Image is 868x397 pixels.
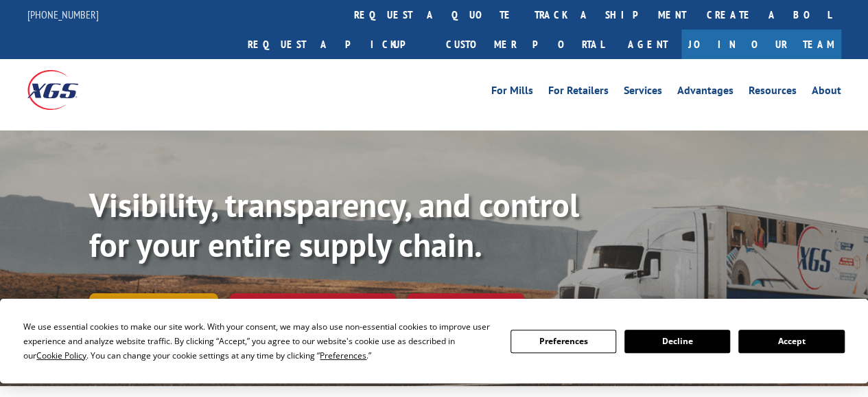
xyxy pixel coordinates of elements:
a: XGS ASSISTANT [407,293,524,323]
a: Advantages [677,85,734,100]
b: Visibility, transparency, and control for your entire supply chain. [89,183,579,266]
button: Preferences [511,330,616,353]
a: Resources [749,85,797,100]
button: Accept [738,330,844,353]
a: Services [624,85,662,100]
a: For Retailers [548,85,609,100]
a: Join Our Team [681,30,841,59]
a: Customer Portal [436,30,614,59]
a: For Mills [491,85,533,100]
a: About [812,85,841,100]
a: Track shipment [89,293,218,322]
button: Decline [624,330,730,353]
span: Cookie Policy [36,350,86,361]
a: [PHONE_NUMBER] [27,8,99,21]
div: We use essential cookies to make our site work. With your consent, we may also use non-essential ... [23,319,493,363]
a: Agent [614,30,681,59]
span: Preferences [320,350,366,361]
a: Request a pickup [237,30,436,59]
a: Calculate transit time [229,293,396,323]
